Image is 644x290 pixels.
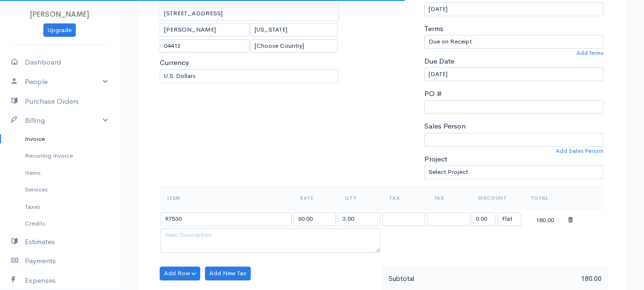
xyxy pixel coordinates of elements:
button: Add New Tax [205,267,251,280]
input: Item Name [161,212,292,226]
a: Add Sales Person [556,147,603,155]
label: PO # [424,88,442,99]
input: Address [160,7,339,21]
div: 180.00 [524,213,566,225]
th: Rate [293,186,337,209]
input: dd-mm-yyyy [424,67,603,81]
a: Upgrade [43,23,76,37]
input: City [160,23,249,37]
input: State [250,23,338,37]
input: dd-mm-yyyy [424,2,603,16]
label: Terms [424,23,443,34]
input: Zip [160,39,249,53]
div: Subtotal [384,273,495,285]
label: Currency [160,57,189,68]
label: Sales Person [424,121,466,132]
th: Item [160,186,293,209]
th: Qty [337,186,381,209]
label: Due Date [424,56,454,67]
span: [PERSON_NAME] [30,10,89,19]
button: Add Row [160,267,200,280]
th: Discount [470,186,523,209]
a: Add Terms [576,49,603,57]
th: Total [523,186,567,209]
div: 180.00 [495,273,606,285]
th: Tax [426,186,470,209]
label: Project [424,154,447,165]
th: Tax [381,186,426,209]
